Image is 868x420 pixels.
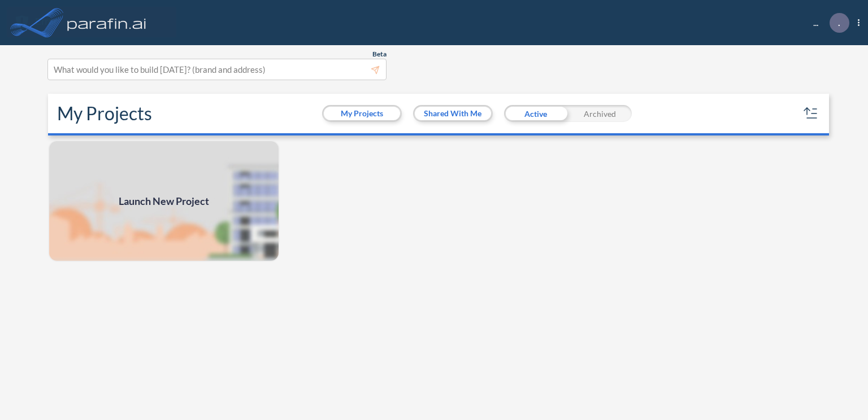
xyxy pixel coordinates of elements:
[568,105,632,122] div: Archived
[838,17,840,28] p: .
[796,13,860,33] div: ...
[35,15,168,29] div: Error
[415,107,491,120] button: Shared With Me
[372,50,387,59] span: Beta
[324,107,400,120] button: My Projects
[57,103,152,124] h2: My Projects
[48,140,280,262] a: Launch New Project
[504,105,568,122] div: Active
[802,104,820,123] button: sort
[35,49,168,63] div: Error
[35,63,168,76] div: Wrong refresh token!
[119,194,209,209] span: Launch New Project
[48,140,280,262] img: add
